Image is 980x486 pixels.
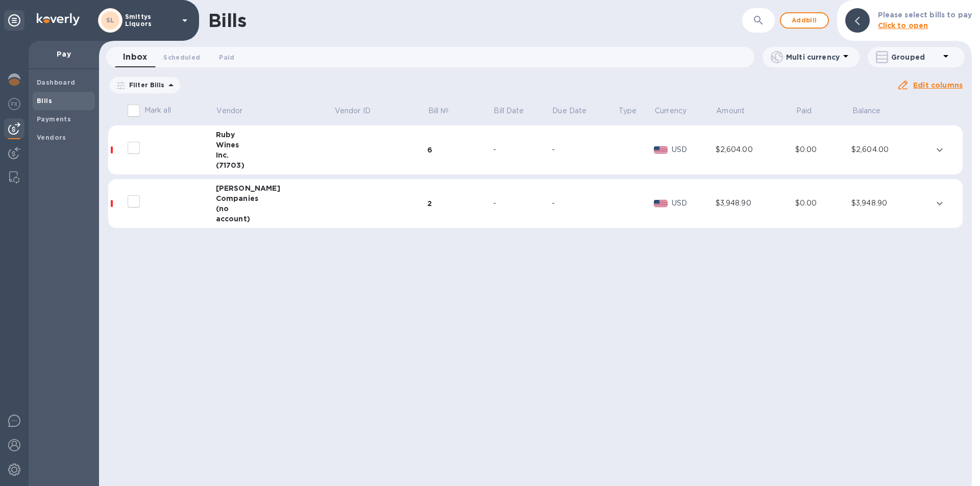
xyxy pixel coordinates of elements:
[123,50,147,64] span: Inbox
[106,16,115,24] b: SL
[219,52,234,63] span: Paid
[37,79,76,86] b: Dashboard
[796,106,825,116] span: Paid
[851,198,932,209] div: $3,948.90
[216,203,334,214] div: (no
[493,144,552,155] div: -
[672,198,716,209] p: USD
[335,106,384,116] span: Vendor ID
[654,146,668,154] img: USD
[932,196,947,211] button: expand row
[335,106,371,116] p: Vendor ID
[932,142,947,158] button: expand row
[37,134,66,141] b: Vendors
[216,193,334,203] div: Companies
[163,52,200,63] span: Scheduled
[4,10,24,31] div: Unpin categories
[8,98,20,110] img: Foreign exchange
[216,106,256,116] span: Vendor
[216,183,334,193] div: [PERSON_NAME]
[852,106,881,116] p: Balance
[789,14,820,27] span: Add bill
[494,106,524,116] p: Bill Date
[716,106,745,116] p: Amount
[37,97,52,105] b: Bills
[428,106,449,116] p: Bill №
[852,106,894,116] span: Balance
[716,144,795,155] div: $2,604.00
[428,106,462,116] span: Bill №
[654,200,668,207] img: USD
[796,106,812,116] p: Paid
[878,11,972,19] b: Please select bills to pay
[37,49,91,59] p: Pay
[552,198,618,209] div: -
[144,105,171,116] p: Mark all
[552,106,586,116] p: Due Date
[655,106,687,116] p: Currency
[716,106,758,116] span: Amount
[619,106,637,116] p: Type
[716,198,795,209] div: $3,948.90
[125,81,165,89] p: Filter Bills
[37,13,80,25] img: Logo
[786,52,840,62] p: Multi currency
[216,150,334,160] div: Inc.
[493,198,552,209] div: -
[552,144,618,155] div: -
[891,52,940,62] p: Grouped
[216,160,334,170] div: (71703)
[780,12,829,29] button: Addbill
[851,144,932,155] div: $2,604.00
[208,10,246,31] h1: Bills
[216,140,334,150] div: Wines
[795,198,851,209] div: $0.00
[37,115,71,123] b: Payments
[672,144,716,155] p: USD
[216,106,242,116] p: Vendor
[216,214,334,224] div: account)
[795,144,851,155] div: $0.00
[878,21,928,30] b: Click to open
[913,81,963,89] u: Edit columns
[427,145,493,155] div: 6
[427,198,493,209] div: 2
[125,13,176,28] p: Smittys LIquors
[216,130,334,140] div: Ruby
